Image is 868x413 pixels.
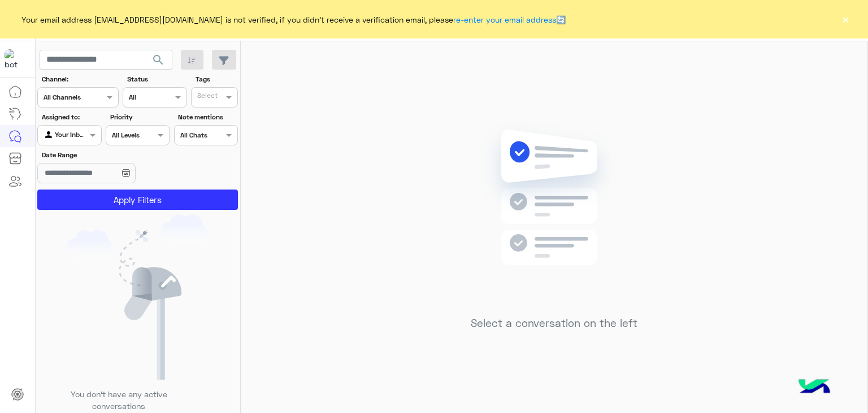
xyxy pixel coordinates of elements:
label: Status [127,74,185,84]
button: × [840,14,851,25]
a: re-enter your email address [453,15,556,24]
div: Select [196,91,218,104]
span: Your email address [EMAIL_ADDRESS][DOMAIN_NAME] is not verified, if you didn't receive a verifica... [21,14,566,25]
label: Date Range [42,150,168,160]
label: Channel: [42,74,118,84]
button: Apply Filters [37,190,238,210]
label: Assigned to: [42,112,100,122]
label: Priority [110,112,168,122]
label: Tags [196,74,237,84]
img: no messages [472,121,636,308]
img: empty users [67,214,209,380]
button: search [145,50,172,74]
img: 1403182699927242 [5,49,25,70]
p: You don’t have any active conversations [62,388,176,412]
h5: Select a conversation on the left [471,317,637,330]
img: hulul-logo.png [795,368,834,407]
span: search [151,53,165,67]
label: Note mentions [178,112,236,122]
